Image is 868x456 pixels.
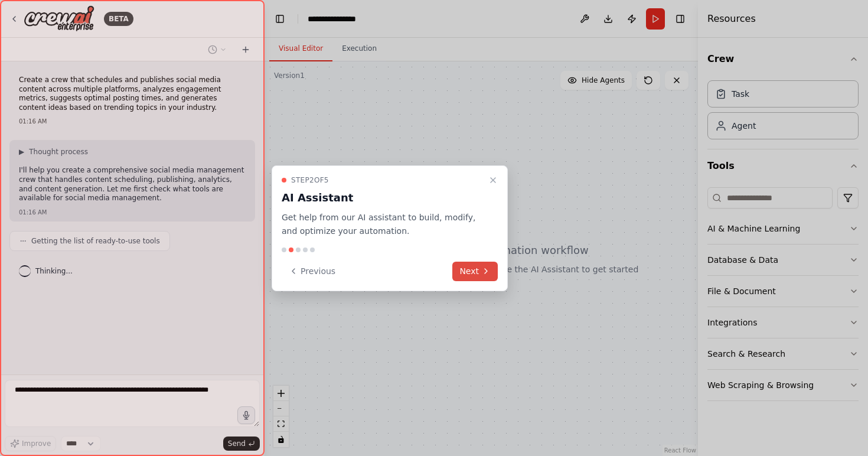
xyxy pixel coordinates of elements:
button: Next [452,262,498,281]
button: Hide left sidebar [272,11,288,27]
h3: AI Assistant [282,190,484,206]
button: Close walkthrough [486,173,500,187]
span: Step 2 of 5 [291,175,329,185]
p: Get help from our AI assistant to build, modify, and optimize your automation. [282,211,484,238]
button: Previous [282,262,342,281]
